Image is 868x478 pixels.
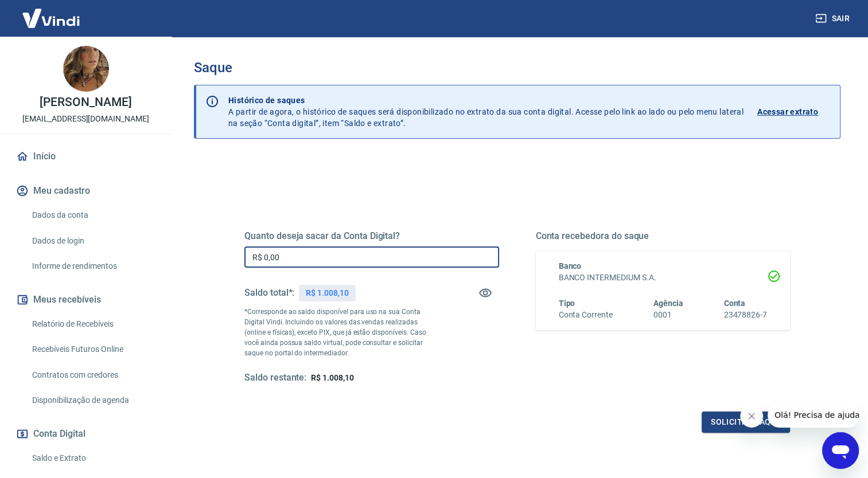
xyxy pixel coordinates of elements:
button: Solicitar saque [702,412,790,433]
h6: Conta Corrente [559,309,613,321]
a: Dados da conta [28,203,158,227]
iframe: Fechar mensagem [740,405,763,428]
p: [EMAIL_ADDRESS][DOMAIN_NAME] [22,113,149,125]
a: Acessar extrato [757,95,831,129]
button: Sair [813,8,854,29]
h5: Quanto deseja sacar da Conta Digital? [244,230,499,242]
a: Contratos com credores [28,363,158,387]
h6: 23478826-7 [723,309,767,321]
span: Tipo [559,299,575,308]
a: Relatório de Recebíveis [28,312,158,336]
p: [PERSON_NAME] [40,96,131,108]
button: Conta Digital [14,421,158,446]
p: Acessar extrato [757,106,818,117]
span: Conta [723,299,745,308]
p: *Corresponde ao saldo disponível para uso na sua Conta Digital Vindi. Incluindo os valores das ve... [244,307,435,358]
h5: Saldo restante: [244,372,306,384]
h6: 0001 [653,309,683,321]
p: A partir de agora, o histórico de saques será disponibilizado no extrato da sua conta digital. Ac... [228,95,744,129]
p: R$ 1.008,10 [306,287,348,299]
a: Início [14,144,158,169]
span: Agência [653,299,683,308]
span: R$ 1.008,10 [311,373,353,382]
span: Olá! Precisa de ajuda? [7,8,96,17]
a: Disponibilização de agenda [28,389,158,412]
img: Vindi [14,1,88,36]
img: 2c51a070-c2cd-4ff4-af7b-b48d6d6d3e17.jpeg [63,46,109,92]
a: Dados de login [28,229,158,253]
h6: BANCO INTERMEDIUM S.A. [559,272,768,284]
h5: Saldo total*: [244,287,294,299]
h3: Saque [194,60,840,76]
iframe: Botão para abrir a janela de mensagens [822,432,859,469]
button: Meus recebíveis [14,287,158,312]
p: Histórico de saques [228,95,744,106]
iframe: Mensagem da empresa [768,402,859,428]
span: Banco [559,261,582,271]
a: Informe de rendimentos [28,254,158,278]
button: Meu cadastro [14,178,158,203]
a: Recebíveis Futuros Online [28,338,158,361]
a: Saldo e Extrato [28,446,158,470]
h5: Conta recebedora do saque [536,230,791,242]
